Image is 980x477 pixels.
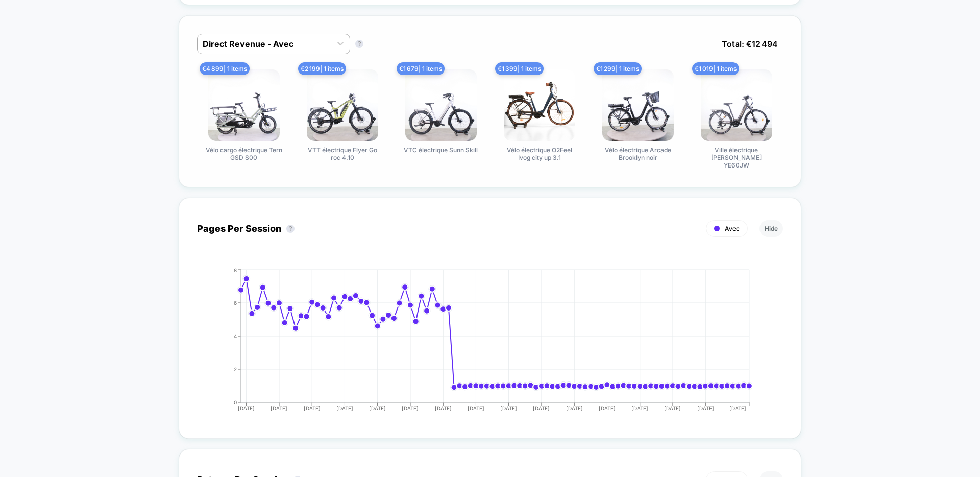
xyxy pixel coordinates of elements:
[717,34,783,54] span: Total: € 12 494
[759,220,783,237] button: Hide
[600,146,676,161] span: Vélo électrique Arcade Brooklyn noir
[435,405,452,411] tspan: [DATE]
[631,405,648,411] tspan: [DATE]
[405,69,477,141] img: VTC électrique Sunn Skill
[692,62,739,75] span: € 1 019 | 1 items
[701,69,772,141] img: Ville électrique Nakamura YE60JW
[566,405,583,411] tspan: [DATE]
[304,405,321,411] tspan: [DATE]
[504,69,575,141] img: Vélo électrique O2Feel Ivog city up 3.1
[500,405,517,411] tspan: [DATE]
[729,405,746,411] tspan: [DATE]
[234,267,237,273] tspan: 8
[404,146,478,154] span: VTC électrique Sunn Skill
[234,366,237,372] tspan: 2
[495,62,544,75] span: € 1 399 | 1 items
[501,146,578,161] span: Vélo électrique O2Feel Ivog city up 3.1
[594,62,642,75] span: € 1 299 | 1 items
[599,405,616,411] tspan: [DATE]
[725,225,740,232] span: Avec
[698,146,775,169] span: Ville électrique [PERSON_NAME] YE60JW
[402,405,419,411] tspan: [DATE]
[208,69,280,141] img: Vélo cargo électrique Tern GSD S00
[397,62,445,75] span: € 1 679 | 1 items
[238,405,255,411] tspan: [DATE]
[200,62,250,75] span: € 4 899 | 1 items
[369,405,386,411] tspan: [DATE]
[533,405,550,411] tspan: [DATE]
[298,62,346,75] span: € 2 199 | 1 items
[234,399,237,405] tspan: 0
[697,405,714,411] tspan: [DATE]
[336,405,353,411] tspan: [DATE]
[234,332,237,339] tspan: 4
[286,225,295,233] button: ?
[234,299,237,305] tspan: 6
[304,146,381,161] span: VTT électrique Flyer Go roc 4.10
[307,69,378,141] img: VTT électrique Flyer Go roc 4.10
[206,146,282,161] span: Vélo cargo électrique Tern GSD S00
[271,405,288,411] tspan: [DATE]
[187,267,773,420] div: PAGES_PER_SESSION
[602,69,674,141] img: Vélo électrique Arcade Brooklyn noir
[468,405,484,411] tspan: [DATE]
[355,40,363,48] button: ?
[665,405,681,411] tspan: [DATE]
